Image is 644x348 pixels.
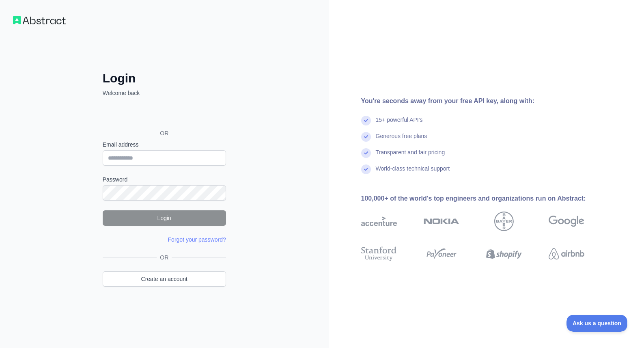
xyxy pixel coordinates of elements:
img: nokia [424,212,459,231]
div: World-class technical support [376,164,450,181]
img: airbnb [549,245,584,263]
img: check mark [361,132,371,142]
iframe: Sign in with Google Button [99,106,228,124]
label: Password [103,175,226,184]
label: Email address [103,140,226,149]
img: stanford university [361,245,397,263]
div: Transparent and fair pricing [376,148,445,164]
img: check mark [361,148,371,158]
img: shopify [486,245,522,263]
img: check mark [361,164,371,174]
img: payoneer [424,245,459,263]
div: Generous free plans [376,132,427,148]
button: Login [103,210,226,226]
p: Welcome back [103,89,226,97]
img: bayer [494,212,514,231]
div: You're seconds away from your free API key, along with: [361,96,610,106]
a: Forgot your password? [168,236,226,243]
span: OR [157,253,172,262]
img: check mark [361,116,371,125]
div: 15+ powerful API's [376,116,423,132]
img: accenture [361,212,397,231]
a: Create an account [103,271,226,287]
img: Workflow [13,16,66,24]
iframe: Toggle Customer Support [566,315,628,332]
div: 100,000+ of the world's top engineers and organizations run on Abstract: [361,194,610,203]
h2: Login [103,71,226,86]
span: OR [153,129,175,137]
img: google [549,212,584,231]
